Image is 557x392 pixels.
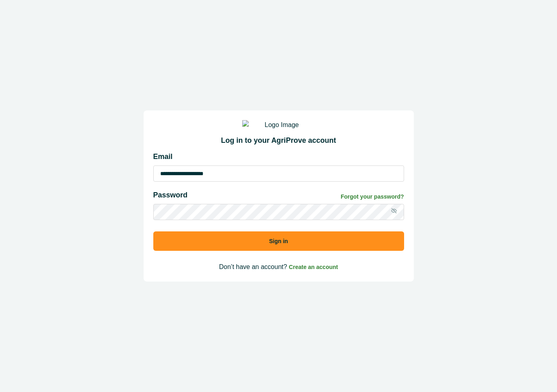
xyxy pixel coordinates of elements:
[153,262,404,272] p: Don’t have an account?
[242,120,315,130] img: Logo Image
[289,264,338,270] span: Create an account
[153,190,188,201] p: Password
[153,151,404,162] p: Email
[289,263,338,270] a: Create an account
[341,193,404,201] a: Forgot your password?
[153,231,404,251] button: Sign in
[153,136,404,145] h2: Log in to your AgriProve account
